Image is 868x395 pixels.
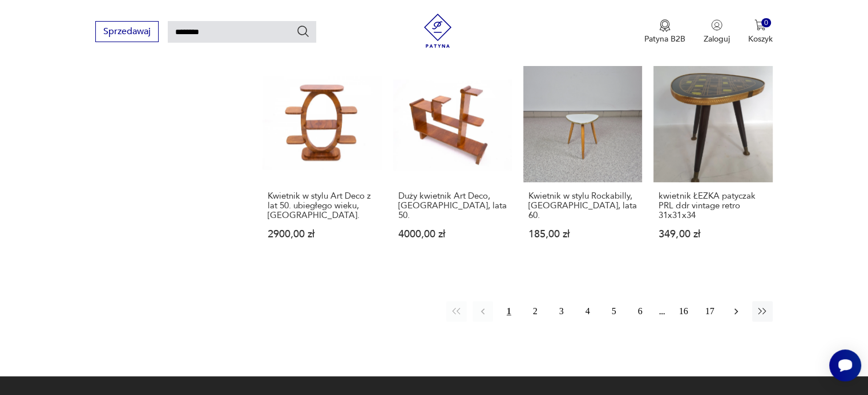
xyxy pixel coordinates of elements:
h3: Kwietnik w stylu Rockabilly, [GEOGRAPHIC_DATA], lata 60. [528,191,637,220]
img: Ikonka użytkownika [711,19,722,31]
button: Sprzedawaj [95,21,159,42]
button: 0Koszyk [748,19,773,44]
h3: Kwietnik w stylu Art Deco z lat 50. ubiegłego wieku, [GEOGRAPHIC_DATA]. [268,191,376,220]
p: 4000,00 zł [398,229,507,239]
button: 5 [604,301,624,322]
iframe: Smartsupp widget button [829,349,861,381]
img: Patyna - sklep z meblami i dekoracjami vintage [421,14,455,48]
button: 1 [499,301,519,322]
p: Zaloguj [704,34,730,44]
button: Patyna B2B [644,19,685,44]
a: Ikona medaluPatyna B2B [644,19,685,44]
a: Kwietnik w stylu Rockabilly, Niemcy, lata 60.Kwietnik w stylu Rockabilly, [GEOGRAPHIC_DATA], lata... [523,64,642,261]
img: Ikona koszyka [754,19,766,31]
button: 6 [630,301,651,322]
a: Kwietnik w stylu Art Deco z lat 50. ubiegłego wieku, Polska.Kwietnik w stylu Art Deco z lat 50. u... [263,64,381,261]
button: 2 [525,301,546,322]
p: 2900,00 zł [268,229,376,239]
p: Koszyk [748,34,773,44]
a: Sprzedawaj [95,28,159,36]
h3: kwietnik ŁEZKA patyczak PRL ddr vintage retro 31x31x34 [659,191,767,220]
button: 17 [700,301,720,322]
img: Ikona medalu [659,19,671,32]
p: 185,00 zł [528,229,637,239]
p: Patyna B2B [644,34,685,44]
button: 3 [551,301,572,322]
button: 4 [578,301,598,322]
button: 16 [673,301,694,322]
p: 349,00 zł [659,229,767,239]
a: kwietnik ŁEZKA patyczak PRL ddr vintage retro 31x31x34kwietnik ŁEZKA patyczak PRL ddr vintage ret... [653,64,772,261]
h3: Duży kwietnik Art Deco, [GEOGRAPHIC_DATA], lata 50. [398,191,507,220]
button: Szukaj [296,24,310,38]
div: 0 [761,18,771,28]
button: Zaloguj [704,19,730,44]
a: Duży kwietnik Art Deco, Polska, lata 50.Duży kwietnik Art Deco, [GEOGRAPHIC_DATA], lata 50.4000,0... [393,64,512,261]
